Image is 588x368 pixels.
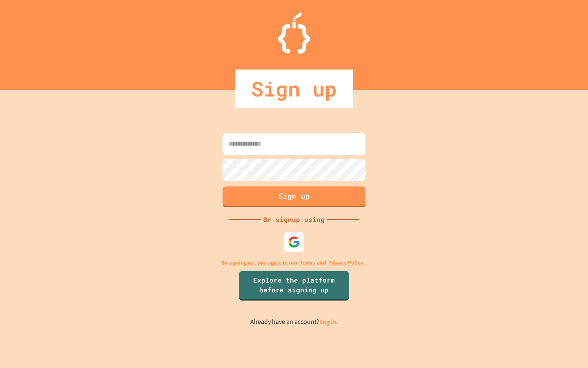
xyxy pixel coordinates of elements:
img: Logo.svg [278,12,310,54]
p: By signing up, you agree to our and . [221,258,367,267]
button: Sign up [223,186,365,207]
a: Terms [300,258,315,267]
a: Explore the platform before signing up [239,271,349,301]
div: Or signup using [261,215,327,224]
div: Sign up [235,70,353,108]
a: Log in. [319,318,338,326]
a: Privacy Policy [328,258,363,267]
img: google-icon.svg [288,236,300,248]
p: Already have an account? [250,317,338,327]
